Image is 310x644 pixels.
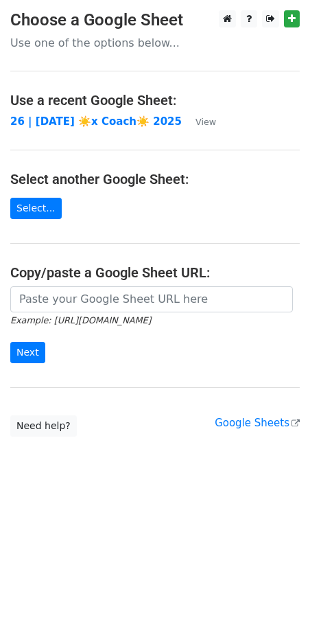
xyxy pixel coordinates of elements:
[10,286,293,312] input: Paste your Google Sheet URL here
[215,417,300,429] a: Google Sheets
[10,171,300,187] h4: Select another Google Sheet:
[10,92,300,108] h4: Use a recent Google Sheet:
[182,115,216,128] a: View
[10,264,300,281] h4: Copy/paste a Google Sheet URL:
[10,115,182,128] a: 26 | [DATE] ☀️x Coach☀️ 2025
[10,36,300,50] p: Use one of the options below...
[10,315,151,325] small: Example: [URL][DOMAIN_NAME]
[10,10,300,30] h3: Choose a Google Sheet
[195,117,216,127] small: View
[10,342,45,363] input: Next
[10,415,77,437] a: Need help?
[10,198,62,219] a: Select...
